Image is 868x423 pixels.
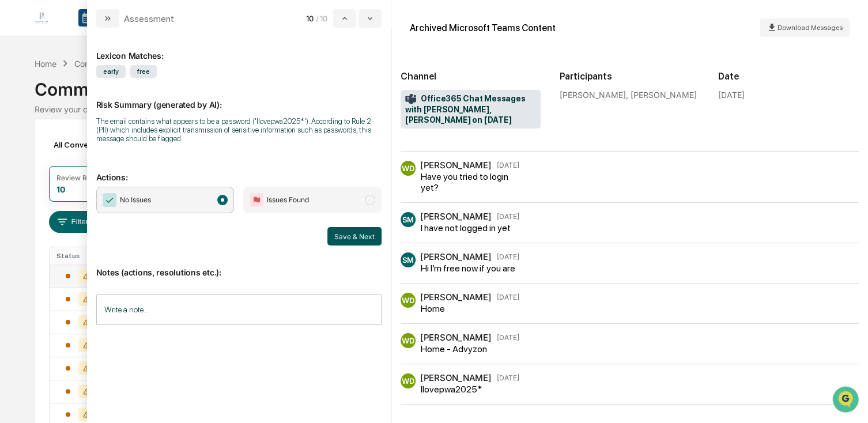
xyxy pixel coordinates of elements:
[420,251,492,262] div: [PERSON_NAME]
[23,167,73,179] span: Data Lookup
[401,161,416,176] div: WD
[28,4,55,32] img: logo
[316,14,331,23] span: / 10
[778,24,843,32] span: Download Messages
[401,293,416,308] div: WD
[420,211,492,222] div: [PERSON_NAME]
[7,163,77,183] a: 🔎Data Lookup
[96,86,382,109] p: Risk Summary (generated by AI):
[84,146,93,156] div: 🗄️
[120,194,151,206] span: No Issues
[401,252,416,267] div: SM
[420,332,492,343] div: [PERSON_NAME]
[421,384,516,395] div: Ilovepwa2025*
[421,263,516,274] div: Hi I’m free now if you are
[760,18,850,37] button: Download Messages
[95,145,143,157] span: Attestations
[79,141,148,161] a: 🗄️Attestations
[12,24,210,43] p: How can we help?
[49,211,99,233] button: Filters
[196,92,210,105] button: Start new chat
[410,22,556,33] div: Archived Microsoft Teams Content
[81,195,139,204] a: Powered byPylon
[497,293,519,301] time: Thursday, September 11, 2025 at 9:35:24 AM
[401,373,416,388] div: WD
[421,303,516,314] div: Home
[401,212,416,227] div: SM
[50,247,110,265] th: Status
[420,372,492,383] div: [PERSON_NAME]
[96,117,382,143] div: The email contains what appears to be a password ('Ilovepwa2025*'). According to Rule 2 (PII) whi...
[124,13,174,24] div: Assessment
[103,193,116,207] img: Checkmark
[35,70,833,100] div: Communications Archive
[559,71,700,82] h2: Participants
[718,71,859,82] h2: Date
[12,146,21,156] div: 🖐️
[559,90,700,100] div: [PERSON_NAME], [PERSON_NAME]
[405,93,537,126] span: Office365 Chat Messages with [PERSON_NAME], [PERSON_NAME] on [DATE]
[49,135,136,154] div: All Conversations
[497,161,519,169] time: Thursday, September 11, 2025 at 9:20:12 AM
[250,193,263,207] img: Flag
[96,158,382,182] p: Actions:
[421,222,516,233] div: I have not logged in yet
[12,88,32,109] img: 1746055101610-c473b297-6a78-478c-a979-82029cc54cd1
[35,104,833,114] div: Review your communication records across channels
[421,343,516,354] div: Home - Advyzon
[420,160,492,171] div: [PERSON_NAME]
[421,171,523,193] div: Have you tried to login yet?
[35,59,56,69] div: Home
[39,88,189,100] div: Start new chat
[56,173,112,182] div: Review Required
[497,252,519,261] time: Thursday, September 11, 2025 at 9:28:11 AM
[718,90,745,100] div: [DATE]
[497,373,519,382] time: Thursday, September 11, 2025 at 9:37:07 AM
[23,145,74,157] span: Preclearance
[497,212,519,221] time: Thursday, September 11, 2025 at 9:20:59 AM
[831,385,862,416] iframe: Open customer support
[56,184,65,194] div: 10
[401,71,541,82] h2: Channel
[267,194,309,206] span: Issues Found
[497,333,519,342] time: Thursday, September 11, 2025 at 9:36:20 AM
[96,37,382,61] div: Lexicon Matches:
[74,59,168,69] div: Communications Archive
[7,141,79,161] a: 🖐️Preclearance
[115,195,139,204] span: Pylon
[327,227,382,246] button: Save & Next
[96,254,382,277] p: Notes (actions, resolutions etc.):
[306,14,313,23] span: 10
[96,65,126,78] span: early
[401,333,416,348] div: WD
[12,168,21,177] div: 🔎
[39,100,146,109] div: We're available if you need us!
[130,65,157,78] span: free
[420,292,492,303] div: [PERSON_NAME]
